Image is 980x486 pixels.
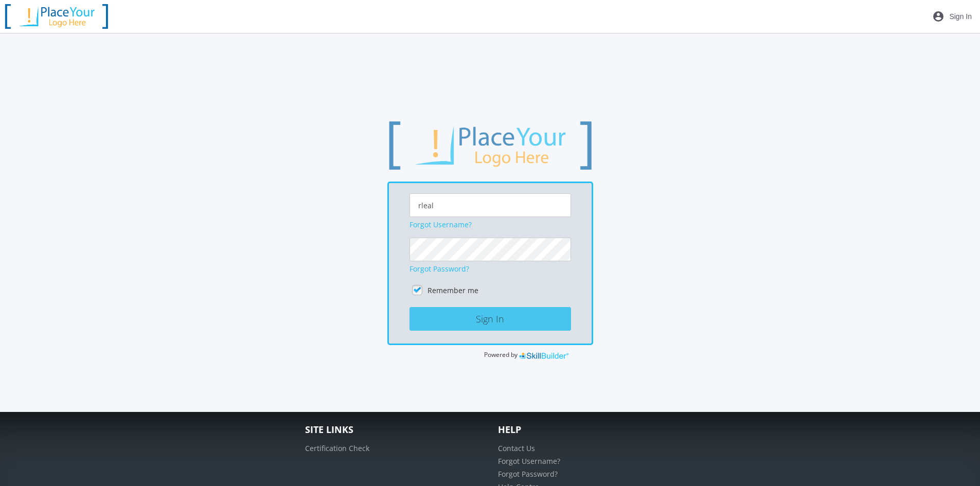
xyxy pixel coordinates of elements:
mat-icon: account_circle [932,10,945,23]
span: Sign In [949,7,972,26]
a: Forgot Username? [409,220,472,229]
h4: Site Links [305,425,483,435]
h4: Help [498,425,675,435]
a: Contact Us [498,443,535,453]
a: Forgot Username? [498,456,560,466]
button: Sign In [409,307,571,331]
label: Remember me [427,285,478,296]
a: Certification Check [305,443,369,453]
span: Powered by [484,351,518,359]
input: Username [409,193,571,217]
a: Forgot Password? [498,469,558,479]
a: Forgot Password? [409,264,469,274]
img: SkillBuilder [519,350,569,361]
